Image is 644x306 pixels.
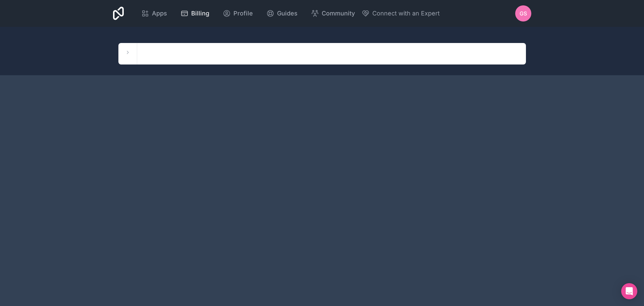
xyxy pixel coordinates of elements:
[175,6,215,21] a: Billing
[306,6,360,21] a: Community
[520,9,527,17] span: GS
[136,6,172,21] a: Apps
[152,9,167,18] span: Apps
[191,9,209,18] span: Billing
[621,283,637,299] div: Open Intercom Messenger
[233,9,253,18] span: Profile
[372,9,440,18] span: Connect with an Expert
[362,9,440,18] button: Connect with an Expert
[261,6,303,21] a: Guides
[277,9,298,18] span: Guides
[322,9,355,18] span: Community
[217,6,258,21] a: Profile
